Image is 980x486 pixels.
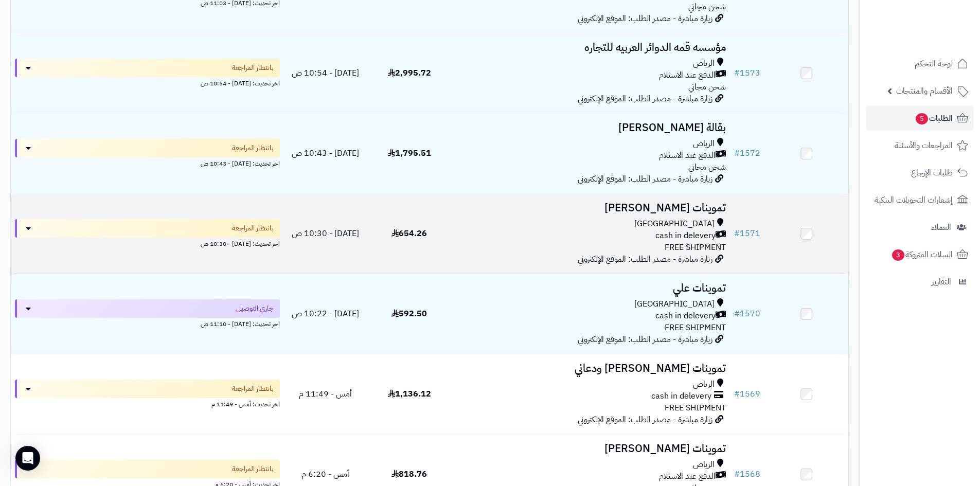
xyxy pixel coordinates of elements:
[455,363,726,374] h3: تموينات [PERSON_NAME] ودعاني
[866,133,974,158] a: المراجعات والأسئلة
[688,81,726,93] span: شحن مجاني
[688,1,726,13] span: شحن مجاني
[455,282,726,294] h3: تموينات علي
[734,468,760,480] a: #1568
[232,143,274,153] span: بانتظار المراجعة
[15,446,40,471] div: Open Intercom Messenger
[455,42,726,53] h3: مؤسسه قمه الدوائر العربيه للتجاره
[866,51,974,76] a: لوحة التحكم
[301,468,349,480] span: أمس - 6:20 م
[578,12,712,25] span: زيارة مباشرة - مصدر الطلب: الموقع الإلكتروني
[895,138,953,153] span: المراجعات والأسئلة
[15,77,280,88] div: اخر تحديث: [DATE] - 10:54 ص
[734,308,760,320] a: #1570
[734,468,740,480] span: #
[634,218,715,230] span: [GEOGRAPHIC_DATA]
[911,166,953,180] span: طلبات الإرجاع
[15,398,280,409] div: اخر تحديث: أمس - 11:49 م
[866,242,974,267] a: السلات المتروكة3
[578,253,712,265] span: زيارة مباشرة - مصدر الطلب: الموقع الإلكتروني
[931,220,951,235] span: العملاء
[455,443,726,455] h3: تموينات [PERSON_NAME]
[578,333,712,346] span: زيارة مباشرة - مصدر الطلب: الموقع الإلكتروني
[659,471,716,482] span: الدفع عند الاستلام
[734,67,740,79] span: #
[866,106,974,131] a: الطلبات5
[388,147,431,159] span: 1,795.51
[875,193,953,207] span: إشعارات التحويلات البنكية
[578,173,712,185] span: زيارة مباشرة - مصدر الطلب: الموقع الإلكتروني
[651,390,711,402] span: cash in delevery
[693,138,715,150] span: الرياض
[693,459,715,471] span: الرياض
[655,230,716,242] span: cash in delevery
[892,249,905,261] span: 3
[665,402,726,414] span: FREE SHIPMENT
[734,147,740,159] span: #
[455,122,726,134] h3: بقالة [PERSON_NAME]
[734,147,760,159] a: #1572
[232,63,274,73] span: بانتظار المراجعة
[391,227,427,240] span: 654.26
[915,57,953,71] span: لوحة التحكم
[734,227,740,240] span: #
[734,67,760,79] a: #1573
[659,69,716,81] span: الدفع عند الاستلام
[688,161,726,173] span: شحن مجاني
[655,310,716,322] span: cash in delevery
[391,468,427,480] span: 818.76
[391,308,427,320] span: 592.50
[891,247,953,262] span: السلات المتروكة
[734,227,760,240] a: #1571
[734,388,760,400] a: #1569
[292,227,359,240] span: [DATE] - 10:30 ص
[634,298,715,310] span: [GEOGRAPHIC_DATA]
[659,150,716,161] span: الدفع عند الاستلام
[932,275,951,289] span: التقارير
[734,388,740,400] span: #
[15,157,280,168] div: اخر تحديث: [DATE] - 10:43 ص
[455,202,726,214] h3: تموينات [PERSON_NAME]
[665,241,726,254] span: FREE SHIPMENT
[15,238,280,248] div: اخر تحديث: [DATE] - 10:30 ص
[578,93,712,105] span: زيارة مباشرة - مصدر الطلب: الموقع الإلكتروني
[910,13,970,34] img: logo-2.png
[866,188,974,212] a: إشعارات التحويلات البنكية
[232,464,274,474] span: بانتظار المراجعة
[734,308,740,320] span: #
[299,388,352,400] span: أمس - 11:49 م
[866,269,974,294] a: التقارير
[693,58,715,69] span: الرياض
[915,113,929,125] span: 5
[292,147,359,159] span: [DATE] - 10:43 ص
[236,303,274,314] span: جاري التوصيل
[896,84,953,98] span: الأقسام والمنتجات
[232,384,274,394] span: بانتظار المراجعة
[866,160,974,185] a: طلبات الإرجاع
[292,308,359,320] span: [DATE] - 10:22 ص
[665,321,726,334] span: FREE SHIPMENT
[866,215,974,240] a: العملاء
[388,388,431,400] span: 1,136.12
[578,413,712,426] span: زيارة مباشرة - مصدر الطلب: الموقع الإلكتروني
[693,379,715,390] span: الرياض
[915,111,953,125] span: الطلبات
[388,67,431,79] span: 2,995.72
[232,223,274,233] span: بانتظار المراجعة
[15,318,280,329] div: اخر تحديث: [DATE] - 11:10 ص
[292,67,359,79] span: [DATE] - 10:54 ص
